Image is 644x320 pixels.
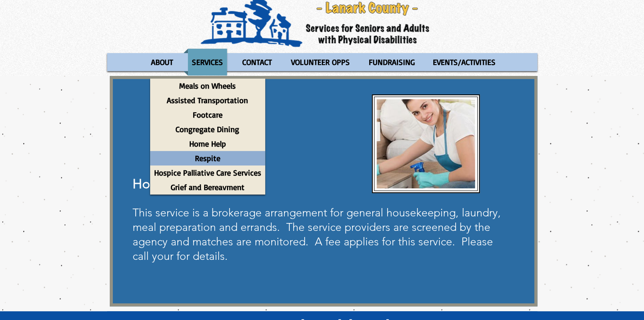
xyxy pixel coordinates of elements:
a: Footcare [150,108,265,122]
p: SERVICES [188,49,227,76]
a: EVENTS/ACTIVITIES [425,49,504,76]
a: SERVICES [183,49,231,76]
p: Congregate Dining [172,122,243,137]
p: CONTACT [238,49,276,76]
p: FUNDRAISING [365,49,419,76]
p: Meals on Wheels [175,79,240,93]
a: Meals on Wheels [150,79,265,93]
p: Footcare [189,108,227,122]
a: Grief and Bereavment [150,180,265,194]
img: Home Help1.JPG [377,99,475,188]
a: Respite [150,151,265,165]
a: ABOUT [142,49,181,76]
p: Assisted Transportation [163,93,252,108]
p: Grief and Bereavment [167,180,248,194]
p: Home Help [185,137,230,151]
a: Assisted Transportation [150,93,265,108]
a: Home Help [150,137,265,151]
a: CONTACT [234,49,281,76]
p: VOLUNTEER OPPS [287,49,354,76]
a: Hospice Palliative Care Services [150,165,265,180]
a: Congregate Dining [150,122,265,137]
a: FUNDRAISING [360,49,422,76]
nav: Site [107,49,537,76]
p: ABOUT [147,49,177,76]
p: EVENTS/ACTIVITIES [429,49,500,76]
span: Home Help [133,176,201,192]
p: Respite [191,151,224,165]
a: VOLUNTEER OPPS [283,49,358,76]
span: This service is a brokerage arrangement for general housekeeping, laundry, meal preparation and e... [133,206,501,262]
